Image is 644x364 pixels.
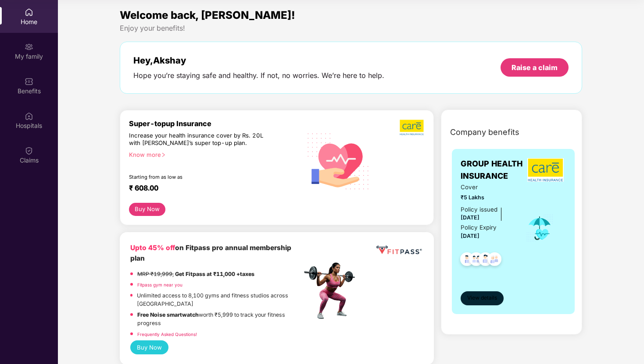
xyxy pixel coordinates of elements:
div: Enjoy your benefits! [120,24,582,33]
strong: Free Noise smartwatch [137,311,199,318]
span: [DATE] [461,214,479,221]
img: fppp.png [375,243,423,258]
div: Increase your health insurance cover by Rs. 20L with [PERSON_NAME]’s super top-up plan. [129,132,264,147]
img: svg+xml;base64,PHN2ZyB4bWxucz0iaHR0cDovL3d3dy53My5vcmcvMjAwMC9zdmciIHhtbG5zOnhsaW5rPSJodHRwOi8vd3... [301,123,376,198]
button: View details [461,291,504,305]
b: on Fitpass pro annual membership plan [130,244,291,262]
img: svg+xml;base64,PHN2ZyBpZD0iSG9tZSIgeG1sbnM9Imh0dHA6Ly93d3cudzMub3JnLzIwMDAvc3ZnIiB3aWR0aD0iMjAiIG... [25,8,33,17]
button: Buy Now [130,340,168,354]
div: Hope you’re staying safe and healthy. If not, no worries. We’re here to help. [133,71,384,80]
img: svg+xml;base64,PHN2ZyB4bWxucz0iaHR0cDovL3d3dy53My5vcmcvMjAwMC9zdmciIHdpZHRoPSI0OC45MTUiIGhlaWdodD... [465,250,487,271]
div: Policy Expiry [461,223,497,232]
img: b5dec4f62d2307b9de63beb79f102df3.png [400,119,425,136]
span: Company benefits [450,126,519,138]
span: Cover [461,183,513,192]
strong: Get Fitpass at ₹11,000 +taxes [175,271,254,277]
span: GROUP HEALTH INSURANCE [461,158,525,183]
img: insurerLogo [527,158,564,182]
div: Know more [129,151,296,157]
a: Fitpass gym near you [137,282,182,287]
span: ₹5 Lakhs [461,193,513,201]
img: svg+xml;base64,PHN2ZyB4bWxucz0iaHR0cDovL3d3dy53My5vcmcvMjAwMC9zdmciIHdpZHRoPSI0OC45NDMiIGhlaWdodD... [484,250,505,271]
del: MRP ₹19,999, [137,271,174,277]
p: worth ₹5,999 to track your fitness progress [137,311,301,328]
button: Buy Now [129,203,165,216]
img: svg+xml;base64,PHN2ZyBpZD0iQmVuZWZpdHMiIHhtbG5zPSJodHRwOi8vd3d3LnczLm9yZy8yMDAwL3N2ZyIgd2lkdGg9Ij... [25,77,33,86]
img: svg+xml;base64,PHN2ZyB4bWxucz0iaHR0cDovL3d3dy53My5vcmcvMjAwMC9zdmciIHdpZHRoPSI0OC45NDMiIGhlaWdodD... [475,250,496,271]
div: ₹ 608.00 [129,184,293,194]
img: fpp.png [301,260,363,322]
div: Raise a claim [512,63,558,72]
div: Hey, Akshay [133,55,384,66]
div: Policy issued [461,205,497,214]
img: svg+xml;base64,PHN2ZyBpZD0iSG9zcGl0YWxzIiB4bWxucz0iaHR0cDovL3d3dy53My5vcmcvMjAwMC9zdmciIHdpZHRoPS... [25,112,33,120]
img: icon [526,214,554,243]
img: svg+xml;base64,PHN2ZyBpZD0iQ2xhaW0iIHhtbG5zPSJodHRwOi8vd3d3LnczLm9yZy8yMDAwL3N2ZyIgd2lkdGg9IjIwIi... [25,146,33,155]
b: Upto 45% off [130,244,175,252]
p: Unlimited access to 8,100 gyms and fitness studios across [GEOGRAPHIC_DATA] [137,291,301,308]
a: Frequently Asked Questions! [137,332,197,337]
span: View details [467,294,497,302]
span: Welcome back, [PERSON_NAME]! [120,9,295,21]
div: Starting from as low as [129,174,264,180]
img: svg+xml;base64,PHN2ZyB3aWR0aD0iMjAiIGhlaWdodD0iMjAiIHZpZXdCb3g9IjAgMCAyMCAyMCIgZmlsbD0ibm9uZSIgeG... [25,42,33,51]
div: Super-topup Insurance [129,119,301,128]
span: right [161,152,166,157]
span: [DATE] [461,233,479,239]
img: svg+xml;base64,PHN2ZyB4bWxucz0iaHR0cDovL3d3dy53My5vcmcvMjAwMC9zdmciIHdpZHRoPSI0OC45NDMiIGhlaWdodD... [456,250,478,271]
